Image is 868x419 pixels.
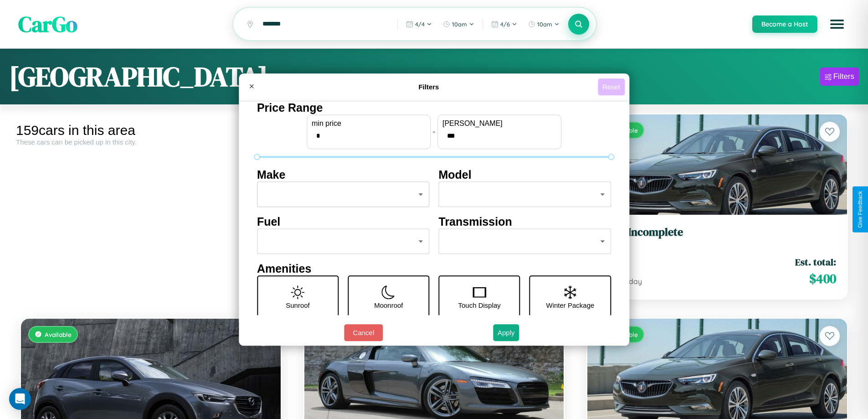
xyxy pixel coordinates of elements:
span: / day [623,277,642,286]
span: Available [45,331,72,338]
div: Open Intercom Messenger [9,388,31,410]
span: CarGo [18,9,77,39]
p: Moonroof [374,299,403,311]
label: [PERSON_NAME] [442,119,556,128]
span: 10am [452,21,467,28]
h4: Filters [260,83,598,91]
span: 10am [537,21,552,28]
span: $ 400 [809,269,836,288]
button: Open menu [824,11,850,37]
p: Touch Display [458,299,500,311]
div: Give Feedback [857,191,863,228]
div: Filters [833,72,854,81]
p: Winter Package [546,299,595,311]
button: 10am [438,17,479,31]
p: - [433,125,435,138]
div: 159 cars in this area [16,123,286,138]
button: Apply [493,324,519,341]
h4: Transmission [439,215,611,228]
span: 4 / 6 [500,21,510,28]
h4: Amenities [257,262,611,275]
button: Cancel [344,324,383,341]
div: These cars can be picked up in this city. [16,138,286,146]
span: Est. total: [795,255,836,269]
button: 4/4 [401,17,437,31]
button: Filters [820,67,859,86]
h4: Price Range [257,101,611,114]
button: Become a Host [752,16,817,33]
p: Sunroof [286,299,310,311]
a: Buick Incomplete2019 [598,226,836,248]
span: 4 / 4 [415,21,425,28]
h4: Fuel [257,215,430,228]
button: 10am [524,17,564,31]
h1: [GEOGRAPHIC_DATA] [9,58,268,95]
label: min price [312,119,426,128]
button: 4/6 [487,17,522,31]
button: Reset [598,78,625,95]
h4: Make [257,168,430,181]
h4: Model [439,168,611,181]
h3: Buick Incomplete [598,226,836,239]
